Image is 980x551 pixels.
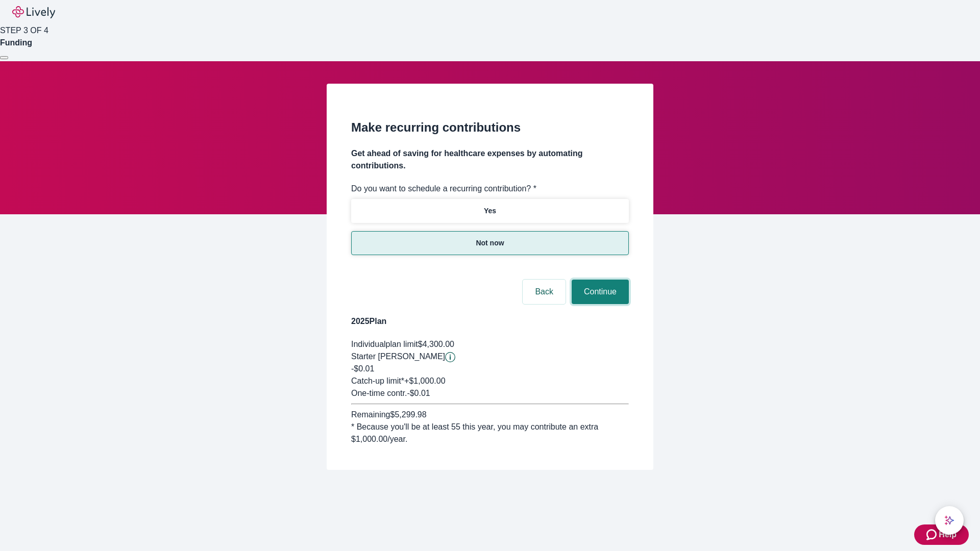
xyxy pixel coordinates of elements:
[926,529,939,541] svg: Zendesk support icon
[351,315,629,328] h4: 2025 Plan
[351,231,629,255] button: Not now
[404,377,446,385] span: + $1,000.00
[12,6,55,18] img: Lively
[351,421,629,445] div: * Because you'll be at least 55 this year, you may contribute an extra $1,000.00 /year.
[351,147,629,172] h4: Get ahead of saving for healthcare expenses by automating contributions.
[914,524,969,545] button: Zendesk support iconHelp
[944,515,954,525] svg: Lively AI Assistant
[484,206,496,216] p: Yes
[390,410,426,419] span: $5,299.98
[418,340,454,348] span: $4,300.00
[351,199,629,223] button: Yes
[351,389,407,397] span: One-time contr.
[407,389,430,397] span: - $0.01
[935,506,964,535] button: chat
[351,183,536,195] label: Do you want to schedule a recurring contribution? *
[351,340,418,348] span: Individual plan limit
[476,238,504,248] p: Not now
[445,352,455,362] svg: Starter penny details
[351,364,374,373] span: -$0.01
[572,280,629,304] button: Continue
[351,410,390,419] span: Remaining
[523,280,566,304] button: Back
[351,377,404,385] span: Catch-up limit*
[445,352,455,362] button: Lively will contribute $0.01 to establish your account
[351,352,445,361] span: Starter [PERSON_NAME]
[351,118,629,137] h2: Make recurring contributions
[939,529,957,541] span: Help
